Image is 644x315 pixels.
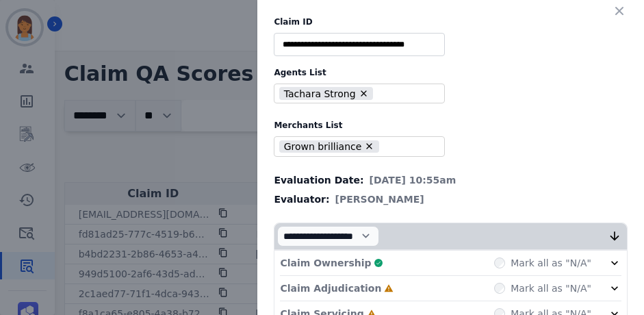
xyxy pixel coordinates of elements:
[274,120,628,131] label: Merchants List
[274,173,628,187] div: Evaluation Date:
[370,173,456,187] span: [DATE] 10:55am
[280,256,371,270] p: Claim Ownership
[279,140,379,153] li: Grown brilliance
[511,256,591,270] label: Mark all as "N/A"
[274,67,628,78] label: Agents List
[274,16,628,27] label: Claim ID
[277,86,436,102] ul: selected options
[274,192,628,206] div: Evaluator:
[280,281,381,295] p: Claim Adjudication
[277,138,436,155] ul: selected options
[511,281,591,295] label: Mark all as "N/A"
[335,192,424,206] span: [PERSON_NAME]
[359,88,369,99] button: Remove Tachara Strong
[364,141,374,151] button: Remove Grown brilliance
[279,87,373,100] li: Tachara Strong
